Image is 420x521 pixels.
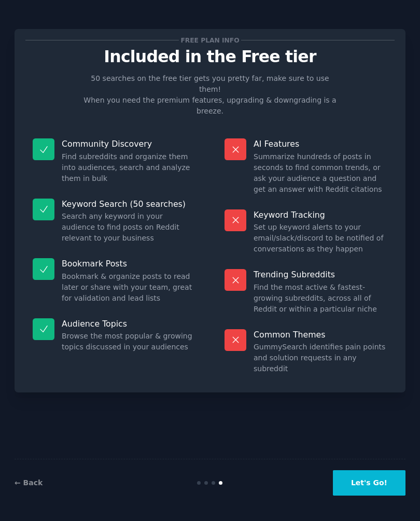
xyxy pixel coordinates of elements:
dd: Browse the most popular & growing topics discussed in your audiences [62,331,195,353]
p: Audience Topics [62,318,195,329]
dd: Search any keyword in your audience to find posts on Reddit relevant to your business [62,211,195,244]
p: Community Discovery [62,138,195,149]
dd: Bookmark & organize posts to read later or share with your team, great for validation and lead lists [62,271,195,304]
p: Keyword Tracking [254,209,387,220]
dd: Find the most active & fastest-growing subreddits, across all of Reddit or within a particular niche [254,282,387,315]
span: Free plan info [179,35,241,46]
dd: GummySearch identifies pain points and solution requests in any subreddit [254,342,387,374]
p: Included in the Free tier [25,48,395,66]
p: Keyword Search (50 searches) [62,199,195,209]
p: Bookmark Posts [62,258,195,269]
button: Let's Go! [333,470,405,496]
p: Trending Subreddits [254,269,387,280]
p: AI Features [254,138,387,149]
dd: Set up keyword alerts to your email/slack/discord to be notified of conversations as they happen [254,222,387,255]
dd: Summarize hundreds of posts in seconds to find common trends, or ask your audience a question and... [254,151,387,195]
p: 50 searches on the free tier gets you pretty far, make sure to use them! When you need the premiu... [79,73,341,117]
dd: Find subreddits and organize them into audiences, search and analyze them in bulk [62,151,195,184]
a: ← Back [15,478,43,487]
p: Common Themes [254,329,387,340]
